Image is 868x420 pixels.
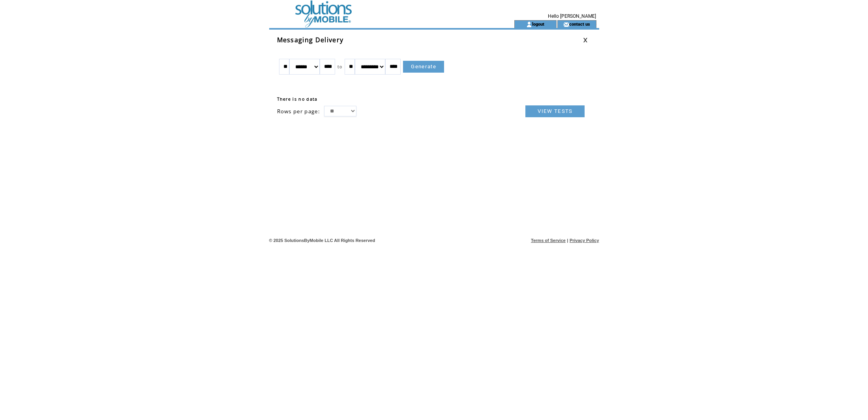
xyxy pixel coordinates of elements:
[531,238,566,243] a: Terms of Service
[532,21,544,26] a: logout
[337,64,343,69] span: to
[567,238,568,243] span: |
[277,96,318,102] span: There is no data
[563,21,569,28] img: contact_us_icon.gif
[525,105,585,117] a: VIEW TESTS
[277,108,321,115] span: Rows per page:
[403,61,444,73] a: Generate
[569,21,590,26] a: contact us
[269,238,375,243] span: © 2025 SolutionsByMobile LLC All Rights Reserved
[548,13,596,19] span: Hello [PERSON_NAME]
[570,238,599,243] a: Privacy Policy
[277,36,344,44] span: Messaging Delivery
[526,21,532,28] img: account_icon.gif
